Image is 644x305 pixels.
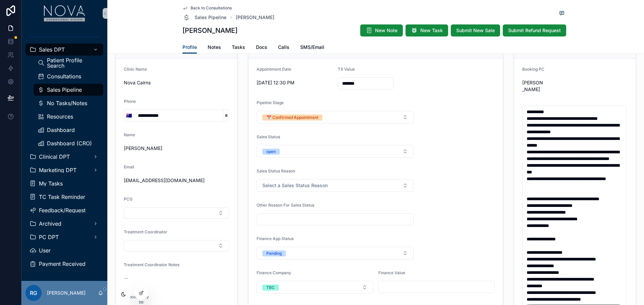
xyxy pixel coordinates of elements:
a: Sales DPT [25,44,103,56]
span: Appointment Date [257,67,291,72]
span: Treatment Coordinator Notes [124,262,179,267]
button: New Task [406,24,448,36]
a: Feedback/Request [25,204,103,216]
span: [EMAIL_ADDRESS][DOMAIN_NAME] [124,177,229,184]
a: Archived [25,218,103,230]
span: Finance Company [257,270,291,275]
span: [DATE] 12:30 PM [257,79,332,86]
span: Clinical DPT [39,154,70,159]
button: Submit New Sale [451,24,500,36]
span: Feedback/Request [39,208,86,213]
span: Consultations [47,74,81,79]
span: [PERSON_NAME] [124,145,229,152]
span: My Tasks [39,181,63,186]
a: SMS/Email [300,41,324,55]
span: Payment Received [39,261,86,266]
span: TC Task Reminder [39,194,85,200]
span: User [39,248,51,253]
a: Back to Consultations [182,5,232,11]
a: Resources [34,110,103,123]
span: Patient Profile Search [47,58,97,68]
a: [PERSON_NAME] [236,14,274,21]
button: Select Button [257,111,414,124]
div: 📅 Confirmed Appointment [266,115,318,121]
span: SMS/Email [300,44,324,51]
button: Select Button [257,281,373,294]
button: Select Button [257,247,414,259]
button: Select Button [124,240,229,251]
span: Treatment Coordinator [124,229,167,234]
span: Finance App Status [257,236,293,241]
span: Phone [124,99,136,104]
span: 🇦🇺 [126,112,132,119]
div: open [266,149,276,155]
span: PC DPT [39,234,59,240]
a: Consultations [34,70,103,82]
span: Marketing DPT [39,167,76,173]
span: No Tasks/Notes [47,100,87,106]
div: scrollable content [21,27,107,279]
span: Name [124,132,135,137]
a: Sales Pipeline [34,84,103,96]
span: Sales DPT [39,47,65,52]
a: Payment Received [25,258,103,270]
span: Sales Pipeline [195,14,226,21]
span: PCG [124,197,132,202]
span: Resources [47,114,73,119]
a: Clinical DPT [25,151,103,163]
a: My Tasks [25,177,103,189]
p: [PERSON_NAME] [47,290,86,296]
span: Submit Refund Request [508,27,561,34]
span: Email [124,164,134,169]
span: New Note [375,27,397,34]
div: Pending [266,250,282,256]
span: New Task [420,27,443,34]
a: User [25,244,103,256]
div: TBC [266,285,275,291]
img: App logo [44,5,85,21]
span: Back to Consultations [191,5,232,11]
button: Select Button [257,145,414,158]
span: [PERSON_NAME] [522,79,545,93]
a: Marketing DPT [25,164,103,176]
span: Sales Status Reason [257,168,295,173]
span: Dashboard (CRO) [47,141,92,146]
a: PC DPT [25,231,103,243]
span: Clinic Name [124,67,147,72]
a: Docs [256,41,267,55]
a: Dashboard [34,124,103,136]
span: Submit New Sale [456,27,495,34]
a: Patient Profile Search [34,57,103,69]
span: TX Value [338,67,355,72]
a: Profile [182,41,197,54]
span: Profile [182,44,197,51]
button: New Note [360,24,403,36]
span: Pipeline Stage [257,100,284,105]
span: RG [30,289,37,297]
span: Finance Value [378,270,405,275]
a: Calls [278,41,289,55]
span: Nova Cairns [124,79,229,86]
span: Notes [208,44,221,51]
button: Select Button [124,109,134,122]
span: Select a Sales Status Reason [262,182,328,189]
span: Booking PC [522,67,544,72]
span: Dashboard [47,127,75,133]
a: Tasks [232,41,245,55]
a: Dashboard (CRO) [34,137,103,149]
a: Notes [208,41,221,55]
button: Submit Refund Request [503,24,566,36]
span: Other Reason For Sales Status [257,203,314,208]
span: Docs [256,44,267,51]
a: No Tasks/Notes [34,97,103,109]
h1: [PERSON_NAME] [182,26,237,35]
button: Select Button [124,207,229,219]
a: TC Task Reminder [25,191,103,203]
span: Sales Status [257,134,280,139]
span: Sales Pipeline [47,87,82,92]
span: Tasks [232,44,245,51]
span: Archived [39,221,61,226]
button: Select Button [257,179,414,192]
span: Calls [278,44,289,51]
